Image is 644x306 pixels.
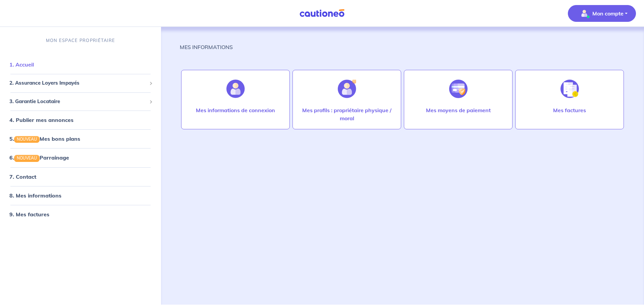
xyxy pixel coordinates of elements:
div: 1. Accueil [3,58,158,71]
span: 2. Assurance Loyers Impayés [9,79,147,87]
div: 3. Garantie Locataire [3,95,158,108]
button: illu_account_valid_menu.svgMon compte [568,5,636,22]
img: illu_account.svg [226,80,245,98]
a: 9. Mes factures [9,211,49,218]
div: 5.NOUVEAUMes bons plans [3,132,158,145]
img: illu_account_add.svg [338,80,356,98]
img: illu_invoice.svg [560,80,579,98]
a: 4. Publier mes annonces [9,117,73,123]
div: 6.NOUVEAUParrainage [3,151,158,164]
div: 9. Mes factures [3,208,158,221]
p: Mes informations de connexion [196,106,275,114]
div: 7. Contact [3,170,158,183]
p: Mon compte [592,9,624,17]
a: 7. Contact [9,173,36,180]
p: Mes factures [553,106,586,114]
img: illu_account_valid_menu.svg [579,8,590,19]
p: MON ESPACE PROPRIÉTAIRE [46,37,115,44]
a: 8. Mes informations [9,192,61,199]
p: MES INFORMATIONS [180,43,233,51]
a: 5.NOUVEAUMes bons plans [9,135,80,142]
a: 6.NOUVEAUParrainage [9,154,69,161]
div: 2. Assurance Loyers Impayés [3,77,158,90]
p: Mes profils : propriétaire physique / moral [300,106,394,122]
span: 3. Garantie Locataire [9,98,147,105]
a: 1. Accueil [9,61,34,68]
p: Mes moyens de paiement [426,106,491,114]
img: illu_credit_card_no_anim.svg [449,80,468,98]
div: 8. Mes informations [3,189,158,202]
img: Cautioneo [297,9,347,17]
div: 4. Publier mes annonces [3,113,158,127]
